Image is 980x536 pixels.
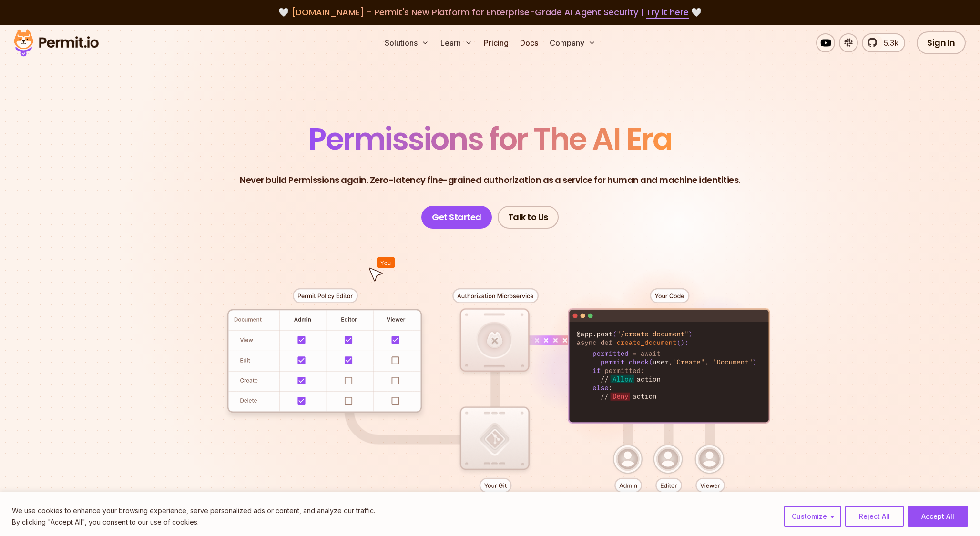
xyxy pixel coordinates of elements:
a: Talk to Us [498,206,559,229]
p: Never build Permissions again. Zero-latency fine-grained authorization as a service for human and... [240,173,740,187]
a: Pricing [480,33,512,52]
p: By clicking "Accept All", you consent to our use of cookies. [12,516,375,528]
div: 🤍 🤍 [23,6,957,19]
a: Docs [516,33,542,52]
a: 5.3k [862,33,905,52]
button: Reject All [845,506,904,527]
span: [DOMAIN_NAME] - Permit's New Platform for Enterprise-Grade AI Agent Security | [291,6,689,18]
span: 5.3k [878,37,898,49]
p: We use cookies to enhance your browsing experience, serve personalized ads or content, and analyz... [12,505,375,516]
a: Try it here [646,6,689,19]
button: Learn [437,33,476,52]
a: Get Started [421,206,492,229]
span: Permissions for The AI Era [308,118,672,160]
a: Sign In [917,31,966,54]
button: Accept All [908,506,968,527]
img: Permit logo [10,27,103,59]
button: Solutions [381,33,433,52]
button: Company [546,33,600,52]
button: Customize [784,506,841,527]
